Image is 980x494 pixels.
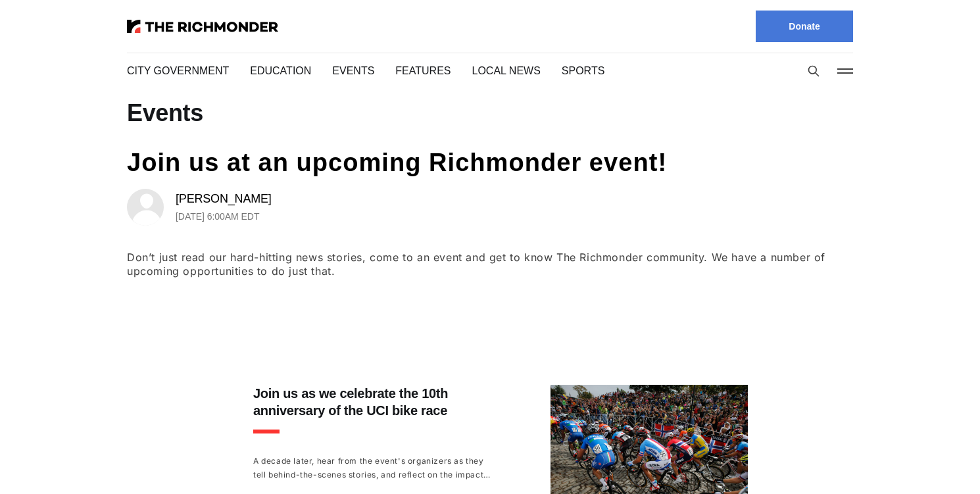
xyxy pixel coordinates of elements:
[127,63,226,78] a: City Government
[253,454,498,482] div: A decade later, hear from the event's organizers as they tell behind-the-scenes stories, and refl...
[868,430,980,494] iframe: portal-trigger
[547,63,587,78] a: Sports
[176,191,273,207] a: [PERSON_NAME]
[461,63,526,78] a: Local News
[804,61,823,81] button: Search this site
[176,209,264,224] time: [DATE] 6:00AM EDT
[329,63,368,78] a: Events
[253,385,498,419] h3: Join us as we celebrate the 10th anniversary of the UCI bike race
[389,63,440,78] a: Features
[127,145,706,180] a: Join us at an upcoming Richmonder event!
[247,63,308,78] a: Education
[756,11,853,42] a: Donate
[127,20,278,33] img: The Richmonder
[127,251,853,278] div: Don’t just read our hard-hitting news stories, come to an event and get to know The Richmonder co...
[127,103,853,124] h1: Events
